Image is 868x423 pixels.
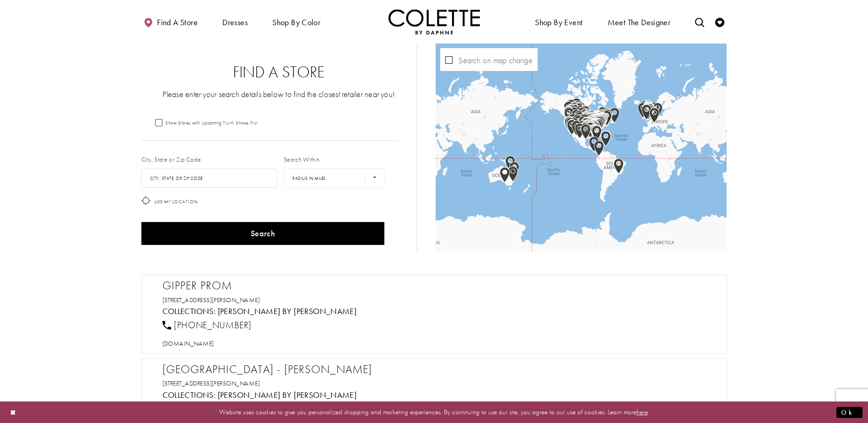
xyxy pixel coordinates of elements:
[222,18,248,27] span: Dresses
[162,379,260,387] a: Opens in new tab
[174,319,251,331] span: [PHONE_NUMBER]
[535,18,582,27] span: Shop By Event
[162,319,252,331] a: [PHONE_NUMBER]
[141,9,200,34] a: Find a store
[220,9,250,34] span: Dresses
[218,306,357,316] a: Visit Colette by Daphne page - Opens in new tab
[5,404,21,420] button: Close Dialog
[162,306,216,316] span: Collections:
[162,390,216,400] span: Collections:
[272,18,320,27] span: Shop by color
[162,279,715,293] h2: Gipper Prom
[713,9,727,34] a: Check Wishlist
[162,296,260,304] a: Opens in new tab
[636,407,648,417] a: here
[162,339,214,347] a: Opens in new tab
[836,407,863,418] button: Submit Dialog
[160,63,399,81] h2: Find a Store
[436,43,727,252] div: Map with store locations
[533,9,585,34] span: Shop By Event
[162,339,214,347] span: [DOMAIN_NAME]
[608,18,671,27] span: Meet the designer
[141,155,201,164] label: City, State or Zip Code
[605,9,673,34] a: Meet the designer
[141,168,277,188] input: City, State, or ZIP Code
[218,390,357,400] a: Visit Colette by Daphne page - Opens in new tab
[270,9,323,34] span: Shop by color
[162,363,715,376] h2: [GEOGRAPHIC_DATA] - [PERSON_NAME]
[388,9,480,34] a: Visit Home Page
[157,18,198,27] span: Find a store
[284,155,319,164] label: Search Within
[160,88,399,100] p: Please enter your search details below to find the closest retailer near you!
[66,406,802,418] p: Website uses cookies to give you personalized shopping and marketing experiences. By continuing t...
[693,9,706,34] a: Toggle search
[388,9,480,34] img: Colette by Daphne
[165,119,258,126] span: Show Stores with Upcoming Trunk Shows first
[284,168,384,188] select: Radius In Miles
[141,222,385,245] button: Search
